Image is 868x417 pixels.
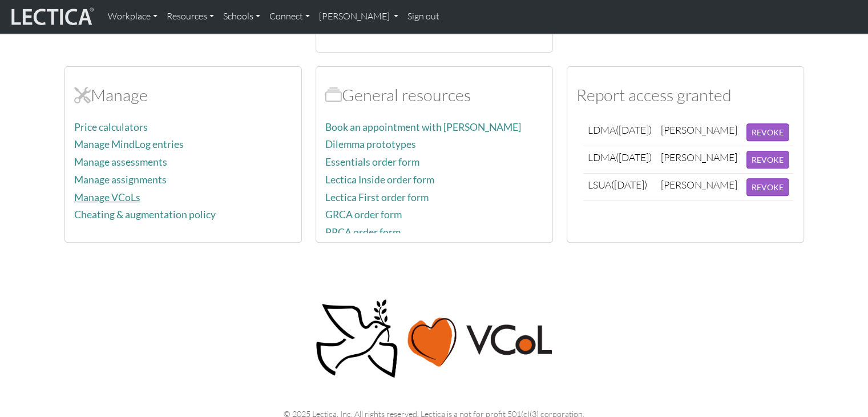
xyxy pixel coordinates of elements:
[74,121,148,133] a: Price calculators
[219,5,265,29] a: Schools
[746,178,789,196] button: REVOKE
[325,209,402,220] a: GRCA order form
[616,123,652,136] span: ([DATE])
[74,156,167,168] a: Manage assessments
[325,138,416,150] a: Dilemma prototypes
[583,119,656,146] td: LDMA
[746,123,789,141] button: REVOKE
[9,6,94,27] img: lecticalive
[74,209,216,220] a: Cheating & augmentation policy
[325,226,401,238] a: PRCA order form
[265,5,314,29] a: Connect
[616,151,652,163] span: ([DATE])
[403,5,444,29] a: Sign out
[325,191,429,203] a: Lectica First order form
[312,298,556,380] img: Peace, love, VCoL
[74,174,167,186] a: Manage assignments
[74,191,140,203] a: Manage VCoLs
[583,173,656,201] td: LSUA
[325,156,419,168] a: Essentials order form
[74,138,184,150] a: Manage MindLog entries
[325,174,434,186] a: Lectica Inside order form
[74,85,91,105] span: Manage
[74,85,292,105] h2: Manage
[314,5,403,29] a: [PERSON_NAME]
[325,121,521,133] a: Book an appointment with [PERSON_NAME]
[661,151,737,164] div: [PERSON_NAME]
[611,178,647,191] span: ([DATE])
[325,85,543,105] h2: General resources
[325,85,342,105] span: Resources
[746,151,789,169] button: REVOKE
[583,146,656,173] td: LDMA
[162,5,219,29] a: Resources
[103,5,162,29] a: Workplace
[661,123,737,137] div: [PERSON_NAME]
[576,85,794,105] h2: Report access granted
[661,178,737,191] div: [PERSON_NAME]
